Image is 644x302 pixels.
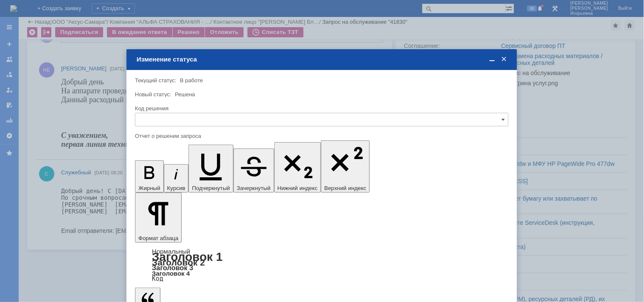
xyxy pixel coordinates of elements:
[152,264,193,271] a: Заголовок 3
[152,257,205,267] a: Заголовок 2
[175,91,195,98] span: Решена
[135,106,507,111] div: Код решения
[274,142,321,193] button: Нижний индекс
[167,185,186,191] span: Курсив
[135,249,509,282] div: Формат абзаца
[233,148,274,193] button: Зачеркнутый
[135,160,164,193] button: Жирный
[500,56,509,63] span: Закрыть
[152,275,163,282] a: Код
[237,185,271,191] span: Зачеркнутый
[152,270,190,277] a: Заголовок 4
[152,248,190,255] a: Нормальный
[152,250,223,263] a: Заголовок 1
[324,185,366,191] span: Верхний индекс
[180,77,203,84] span: В работе
[278,185,318,191] span: Нижний индекс
[164,164,189,193] button: Курсив
[138,185,160,191] span: Жирный
[135,133,507,139] div: Отчет о решении запроса
[321,140,370,193] button: Верхний индекс
[488,56,497,63] span: Свернуть (Ctrl + M)
[135,77,176,84] label: Текущий статус:
[137,56,509,63] div: Изменение статуса
[138,235,178,241] span: Формат абзаца
[188,145,233,193] button: Подчеркнутый
[135,193,182,243] button: Формат абзаца
[192,185,230,191] span: Подчеркнутый
[135,91,172,98] label: Новый статус:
